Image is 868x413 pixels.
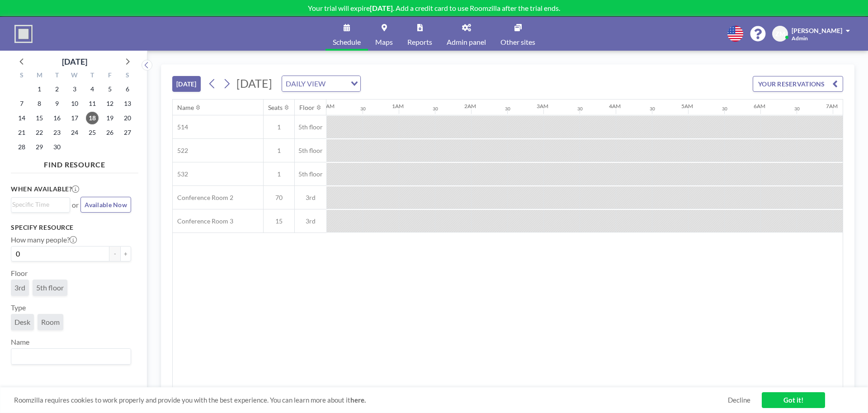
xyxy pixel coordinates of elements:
span: Saturday, September 13, 2025 [121,97,134,110]
a: Other sites [493,17,542,51]
div: 30 [650,106,655,112]
b: [DATE] [370,4,393,12]
button: - [109,246,120,261]
span: Roomzilla requires cookies to work properly and provide you with the best experience. You can lea... [14,396,728,404]
span: Desk [14,318,30,327]
span: or [72,200,79,209]
a: Decline [728,396,750,404]
label: How many people? [11,235,77,244]
span: Reports [407,38,432,46]
span: Monday, September 1, 2025 [33,83,46,95]
span: 5th floor [295,147,326,155]
div: Seats [268,104,283,112]
span: 1 [264,170,294,178]
span: Monday, September 29, 2025 [33,141,46,153]
a: Got it! [762,392,825,408]
div: 12AM [320,103,335,109]
a: Reports [400,17,439,51]
span: Wednesday, September 3, 2025 [68,83,81,95]
a: Maps [368,17,400,51]
label: Type [11,303,26,312]
span: Tuesday, September 9, 2025 [51,97,63,110]
div: 3AM [537,103,548,109]
span: Thursday, September 4, 2025 [86,83,99,95]
input: Search for option [12,199,65,209]
div: Name [177,104,194,112]
div: 6AM [754,103,765,109]
div: S [13,70,31,82]
span: Wednesday, September 17, 2025 [68,112,81,124]
button: YOUR RESERVATIONS [753,76,843,92]
button: + [120,246,131,261]
span: 15 [264,217,294,225]
input: Search for option [328,78,345,90]
span: Tuesday, September 16, 2025 [51,112,63,124]
span: Admin panel [447,38,486,46]
span: Monday, September 22, 2025 [33,126,46,139]
span: Admin [792,35,808,42]
div: 30 [433,106,438,112]
div: 30 [505,106,510,112]
span: [PERSON_NAME] [792,27,842,34]
span: Available Now [85,201,127,209]
div: 30 [360,106,366,112]
input: Search for option [12,351,126,362]
span: Sunday, September 28, 2025 [15,141,28,153]
div: 30 [722,106,727,112]
span: Conference Room 3 [173,217,233,225]
div: 7AM [826,103,838,109]
span: 522 [173,147,188,155]
span: Conference Room 2 [173,194,233,202]
div: 30 [794,106,800,112]
span: 5th floor [295,170,326,178]
span: Schedule [333,38,361,46]
span: Friday, September 5, 2025 [104,83,116,95]
span: 1 [264,123,294,131]
img: organization-logo [14,25,33,43]
span: Saturday, September 20, 2025 [121,112,134,124]
span: Saturday, September 6, 2025 [121,83,134,95]
a: here. [350,396,366,404]
span: 3rd [14,283,25,292]
span: Friday, September 12, 2025 [104,97,116,110]
span: Wednesday, September 10, 2025 [68,97,81,110]
span: Sunday, September 21, 2025 [15,126,28,139]
span: Room [41,318,60,327]
div: Floor [299,104,315,112]
h4: FIND RESOURCE [11,157,138,169]
span: 3rd [295,217,326,225]
button: Available Now [80,197,131,213]
div: W [66,70,84,82]
span: 5th floor [36,283,64,292]
h3: Specify resource [11,223,131,232]
span: 70 [264,194,294,202]
label: Floor [11,269,28,278]
span: Sunday, September 14, 2025 [15,112,28,124]
div: 30 [577,106,583,112]
span: Friday, September 19, 2025 [104,112,116,124]
div: S [118,70,136,82]
span: Thursday, September 18, 2025 [86,112,99,124]
div: T [48,70,66,82]
div: M [31,70,48,82]
button: [DATE] [172,76,201,92]
span: [DATE] [236,76,272,90]
a: Schedule [325,17,368,51]
span: Tuesday, September 23, 2025 [51,126,63,139]
div: F [101,70,118,82]
span: 3rd [295,194,326,202]
a: Admin panel [439,17,493,51]
span: ZM [775,30,785,38]
div: 2AM [464,103,476,109]
span: Maps [375,38,393,46]
div: 4AM [609,103,621,109]
span: Wednesday, September 24, 2025 [68,126,81,139]
span: Friday, September 26, 2025 [104,126,116,139]
span: Tuesday, September 30, 2025 [51,141,63,153]
div: 1AM [392,103,404,109]
span: Monday, September 8, 2025 [33,97,46,110]
div: 5AM [681,103,693,109]
div: [DATE] [62,55,87,68]
span: 1 [264,147,294,155]
span: DAILY VIEW [284,78,327,90]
